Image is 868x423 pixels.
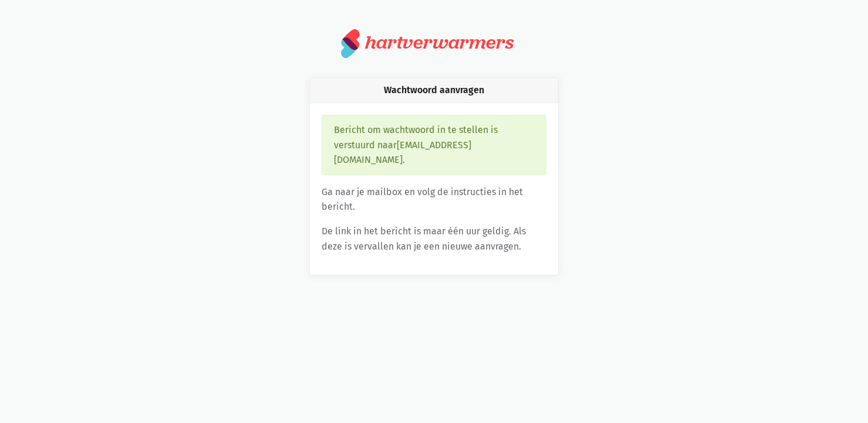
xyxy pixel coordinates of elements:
[341,28,360,59] img: logo.svg
[310,78,558,103] div: Wachtwoord aanvragen
[322,224,546,254] p: De link in het bericht is maar één uur geldig. Als deze is vervallen kan je een nieuwe aanvragen.
[341,28,528,59] a: hartverwarmers
[365,32,514,53] div: hartverwarmers
[322,185,546,214] p: Ga naar je mailbox en volg de instructies in het bericht.
[322,115,546,175] div: Bericht om wachtwoord in te stellen is verstuurd naar [EMAIL_ADDRESS][DOMAIN_NAME] .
